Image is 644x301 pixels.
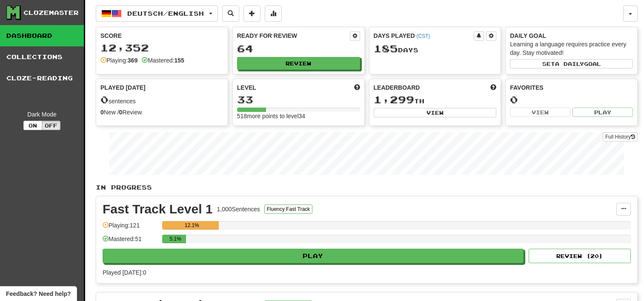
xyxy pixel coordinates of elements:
[96,6,218,22] button: Deutsch/English
[100,94,223,105] div: sentences
[572,108,633,117] button: Play
[217,205,260,213] div: 1,000 Sentences
[103,221,158,235] div: Playing: 121
[237,57,360,70] button: Review
[103,235,158,249] div: Mastered: 51
[237,83,256,92] span: Level
[103,203,213,216] div: Fast Track Level 1
[174,57,184,64] strong: 155
[243,6,260,22] button: Add sentence to collection
[374,94,497,105] div: th
[100,108,223,116] div: New / Review
[222,6,239,22] button: Search sentences
[100,31,223,40] div: Score
[96,183,638,192] p: In Progress
[510,59,633,68] button: Seta dailygoal
[103,269,146,276] span: Played [DATE]: 0
[100,56,137,65] div: Playing:
[128,57,137,64] strong: 369
[23,9,79,17] div: Clozemaster
[510,83,633,92] div: Favorites
[374,94,414,105] span: 1,299
[510,31,633,40] div: Daily Goal
[23,121,42,130] button: On
[103,249,524,263] button: Play
[555,61,584,67] span: a daily
[354,83,360,92] span: Score more points to level up
[265,6,282,22] button: More stats
[119,109,123,116] strong: 0
[374,43,497,54] div: Day s
[100,109,104,116] strong: 0
[165,221,219,230] div: 12.1%
[237,43,360,54] div: 64
[374,31,474,40] div: Days Played
[6,290,71,298] span: Open feedback widget
[374,108,497,117] button: View
[100,94,109,105] span: 0
[264,204,312,214] button: Fluency Fast Track
[127,10,204,17] span: Deutsch / English
[142,56,184,65] div: Mastered:
[6,110,77,119] div: Dark Mode
[100,83,146,92] span: Played [DATE]
[374,43,398,54] span: 185
[510,40,633,57] div: Learning a language requires practice every day. Stay motivated!
[42,121,60,130] button: Off
[374,83,420,92] span: Leaderboard
[237,31,350,40] div: Ready for Review
[490,83,496,92] span: This week in points, UTC
[165,235,186,243] div: 5.1%
[237,94,360,105] div: 33
[100,43,223,53] div: 12,352
[237,112,360,120] div: 518 more points to level 34
[510,94,633,105] div: 0
[510,108,570,117] button: View
[603,132,638,142] a: Full History
[529,249,631,263] button: Review (20)
[416,33,430,39] a: (CST)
